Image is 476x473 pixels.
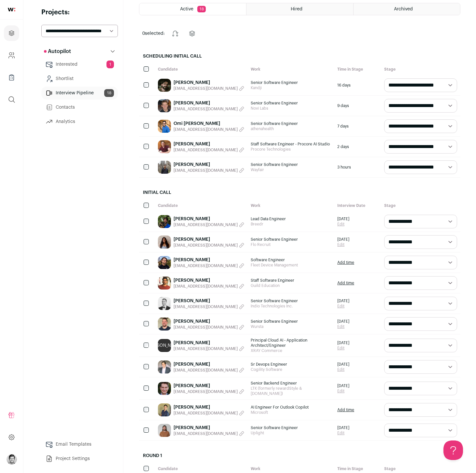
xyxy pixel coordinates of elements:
[251,142,331,147] span: Staff Software Engineer - Procore AI Studio
[174,236,244,243] a: [PERSON_NAME]
[158,382,171,395] img: 2dcc71cfb7e212a05df2ce7374a55cf2f5b410781e9960962f47ab9538c3ab04.jpg
[158,318,171,331] img: f9e8287764b3c5e2d007bb81fa8ad4f4b18372e47b834e41d9191db1f650b4e8
[251,106,331,111] span: Novi Labs
[337,324,349,329] a: Edit
[337,280,354,286] a: Add time
[174,86,238,91] span: [EMAIL_ADDRESS][DOMAIN_NAME]
[381,63,460,75] div: Stage
[174,411,238,416] span: [EMAIL_ADDRESS][DOMAIN_NAME]
[251,216,331,222] span: Lead Data Engineer
[251,338,331,348] span: Principal Cloud AI - Application Architect/Engineer
[251,298,331,304] span: Senior Software Engineer
[158,277,171,290] img: febbe1580418196181e1f719c83cd97fa71e766d7c38fe10fa7f4034c359bccd.jpg
[246,3,353,15] a: Hired
[251,348,331,353] span: XRAY Commerce
[251,85,331,90] span: Kandji
[158,256,171,269] img: 02059ec76f0eeb8f6dc26efa4a987fe5c4ca211e4b93f657b6bc553a858138f1
[7,454,17,465] img: 606302-medium_jpg
[174,147,244,153] button: [EMAIL_ADDRESS][DOMAIN_NAME]
[158,339,171,352] div: [PERSON_NAME]
[41,87,118,100] a: Interview Pipeline18
[251,126,331,131] span: athenahealth
[174,284,244,289] button: [EMAIL_ADDRESS][DOMAIN_NAME]
[251,283,331,288] span: Guild Education
[251,121,331,126] span: Senior Software Engineer
[337,222,349,227] a: Edit
[334,75,381,95] div: 16 days
[174,431,244,436] button: [EMAIL_ADDRESS][DOMAIN_NAME]
[337,362,349,367] span: [DATE]
[158,99,171,112] img: 823258bd14c98ab5685881b57d0ff21cad77b072998e9447866c241e335a0336
[251,425,331,430] span: Senior Software Engineer
[41,115,118,128] a: Analytics
[337,345,349,351] a: Edit
[251,167,331,172] span: Wayfair
[337,367,349,372] a: Edit
[174,368,244,373] button: [EMAIL_ADDRESS][DOMAIN_NAME]
[174,79,244,86] a: [PERSON_NAME]
[251,242,331,247] span: Flo Recruit
[174,298,244,304] a: [PERSON_NAME]
[174,216,244,222] a: [PERSON_NAME]
[158,424,171,437] img: 470ae45decdf4eca26fc448b8c2efc21c084504cd283b2e564eecfc24ae523a7.jpg
[139,185,460,200] h2: Initial Call
[41,452,118,465] a: Project Settings
[44,47,71,55] p: Autopilot
[334,200,381,211] div: Interview Date
[142,30,165,37] span: selected:
[174,222,244,227] button: [EMAIL_ADDRESS][DOMAIN_NAME]
[4,25,19,41] a: Projects
[158,140,171,153] img: 1ca8be2b6135c827f962e64edb1b4fa9f3910413cd47af1fbad20e36b83d1819
[251,147,331,152] span: Procore Technologies
[174,106,238,112] span: [EMAIL_ADDRESS][DOMAIN_NAME]
[174,277,244,284] a: [PERSON_NAME]
[334,63,381,75] div: Time in Stage
[197,6,206,12] span: 18
[174,304,244,309] button: [EMAIL_ADDRESS][DOMAIN_NAME]
[158,161,171,174] img: 66c615ad8f8c52720887172aa8051a470d6da2ab1e2755737915b3745849c483
[337,407,354,412] a: Add time
[337,304,349,309] a: Edit
[337,298,349,304] span: [DATE]
[174,222,238,227] span: [EMAIL_ADDRESS][DOMAIN_NAME]
[174,304,238,309] span: [EMAIL_ADDRESS][DOMAIN_NAME]
[158,236,171,249] img: 0c1a567191cbaf63f217fdb216301fb2b047c400b709108fa4163a48e7a634f6.jpg
[158,360,171,373] img: 6b5cc87d73a16f727e7c633e340977e24d256261eaddd4da0e11863fab28e223.jpg
[247,200,334,211] div: Work
[158,79,171,92] img: 2259e90e3bf56adfee9a62b7a585ca8916d5bee1d02f5c83bd24bdfe62f5430b
[337,340,349,345] span: [DATE]
[174,325,244,330] button: [EMAIL_ADDRESS][DOMAIN_NAME]
[174,404,244,411] a: [PERSON_NAME]
[251,381,331,386] span: Senior Backend Engineer
[158,215,171,228] img: 643f802825c93780d61d6c853fd10e8438a15135336a165dad6906c8ef375b99.jpg
[8,8,15,11] img: wellfound-shorthand-0d5821cbd27db2630d0214b213865d53afaa358527fdda9d0ea32b1df1b89c2c.svg
[174,161,244,168] a: [PERSON_NAME]
[174,147,238,153] span: [EMAIL_ADDRESS][DOMAIN_NAME]
[337,242,349,247] a: Edit
[174,263,238,268] span: [EMAIL_ADDRESS][DOMAIN_NAME]
[251,237,331,242] span: Senior Software Engineer
[139,49,460,63] h2: Scheduling Initial Call
[174,389,244,394] button: [EMAIL_ADDRESS][DOMAIN_NAME]
[443,440,463,460] iframe: Help Scout Beacon - Open
[41,101,118,114] a: Contacts
[180,7,193,11] span: Active
[174,127,244,132] button: [EMAIL_ADDRESS][DOMAIN_NAME]
[334,116,381,136] div: 7 days
[174,325,238,330] span: [EMAIL_ADDRESS][DOMAIN_NAME]
[174,263,244,268] button: [EMAIL_ADDRESS][DOMAIN_NAME]
[251,405,331,410] span: AI Engineer For Outlook Copilot
[251,304,331,309] span: Indio Technologies Inc.
[251,80,331,85] span: Senior Software Engineer
[251,319,331,324] span: Senior Software Engineer
[251,101,331,106] span: Senior Software Engineer
[174,340,244,346] a: [PERSON_NAME]
[251,430,331,436] span: Uplight
[337,237,349,242] span: [DATE]
[41,72,118,85] a: Shortlist
[337,319,349,324] span: [DATE]
[251,278,331,283] span: Staff Software Engineer
[337,216,349,222] span: [DATE]
[291,7,302,11] span: Hired
[155,200,247,211] div: Candidate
